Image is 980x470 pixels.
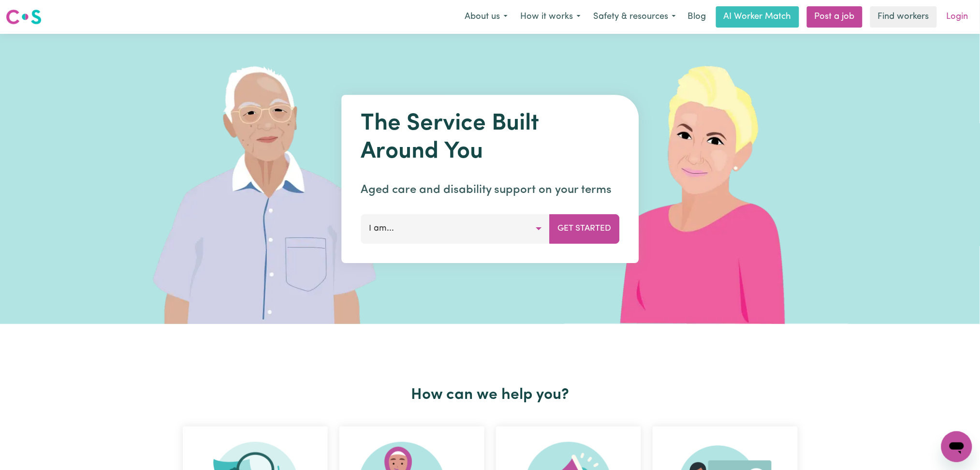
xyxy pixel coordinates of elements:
[941,431,972,462] iframe: Button to launch messaging window
[361,181,619,199] p: Aged care and disability support on your terms
[177,386,804,404] h2: How can we help you?
[549,214,619,243] button: Get Started
[361,214,550,243] button: I am...
[870,6,937,28] a: Find workers
[682,6,712,28] a: Blog
[941,6,974,28] a: Login
[716,6,799,28] a: AI Worker Match
[6,6,42,28] a: Careseekers logo
[587,7,682,27] button: Safety & resources
[514,7,587,27] button: How it works
[807,6,863,28] a: Post a job
[361,110,619,166] h1: The Service Built Around You
[458,7,514,27] button: About us
[6,8,42,26] img: Careseekers logo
